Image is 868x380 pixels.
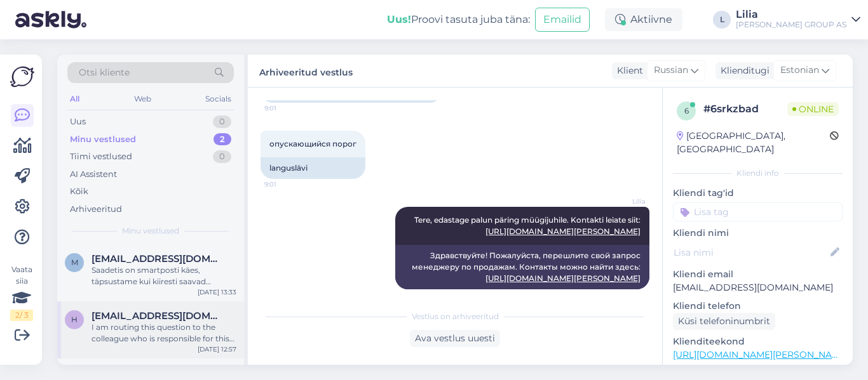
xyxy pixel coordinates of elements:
[79,66,130,79] span: Otsi kliente
[269,139,356,148] span: опускающийся порог
[92,310,224,322] span: helikasper64@gmail.com
[673,281,843,294] p: [EMAIL_ADDRESS][DOMAIN_NAME]
[485,273,641,283] a: [URL][DOMAIN_NAME][PERSON_NAME]
[92,253,224,265] span: martinorav2013@gmail.com
[132,91,154,107] div: Web
[261,157,365,179] div: languslävi
[395,245,649,289] div: Здравствуйте! Пожалуйста, перешлите свой запрос менеджеру по продажам. Контакты можно найти здесь:
[414,215,641,236] span: Tere, edastage palun päring müügijuhile. Kontakti leiate siit:
[259,62,353,79] label: Arhiveeritud vestlus
[10,65,34,89] img: Askly Logo
[203,91,234,107] div: Socials
[673,268,843,281] p: Kliendi email
[713,11,731,29] div: L
[673,335,843,348] p: Klienditeekond
[264,103,312,113] span: 9:01
[10,310,33,321] div: 2 / 3
[214,133,231,146] div: 2
[605,8,682,31] div: Aktiivne
[410,330,500,347] div: Ava vestlus uuesti
[412,311,499,322] span: Vestlus on arhiveeritud
[264,180,312,189] span: 9:01
[10,264,33,321] div: Vaata siia
[598,290,646,299] span: 9:04
[673,202,843,221] input: Lisa tag
[485,226,641,236] a: [URL][DOMAIN_NAME][PERSON_NAME]
[535,8,590,32] button: Emailid
[673,299,843,313] p: Kliendi telefon
[736,10,860,30] a: Lilia[PERSON_NAME] GROUP AS
[780,63,819,77] span: Estonian
[736,10,846,20] div: Lilia
[612,64,643,77] div: Klient
[198,287,236,297] div: [DATE] 13:33
[213,150,231,163] div: 0
[715,64,770,77] div: Klienditugi
[71,258,78,267] span: m
[673,187,843,200] p: Kliendi tag'id
[70,168,117,181] div: AI Assistent
[70,150,132,163] div: Tiimi vestlused
[387,13,411,25] b: Uus!
[122,225,179,237] span: Minu vestlused
[70,185,88,198] div: Kõik
[71,315,78,324] span: h
[673,313,775,330] div: Küsi telefoninumbrit
[677,129,830,156] div: [GEOGRAPHIC_DATA], [GEOGRAPHIC_DATA]
[198,344,236,354] div: [DATE] 12:57
[703,102,787,117] div: # 6srkzbad
[70,203,122,216] div: Arhiveeritud
[736,20,846,30] div: [PERSON_NAME] GROUP AS
[92,265,236,287] div: Saadetis on smartposti käes, täpsustame kui kiiresti saavad toimetada. Kahjuks läks saadetis teel...
[70,133,136,146] div: Minu vestlused
[70,115,86,128] div: Uus
[213,115,231,128] div: 0
[654,63,688,77] span: Russian
[684,106,689,115] span: 6
[787,102,839,116] span: Online
[598,197,646,206] span: Lilia
[92,322,236,344] div: I am routing this question to the colleague who is responsible for this topic. The reply might ta...
[673,167,843,179] div: Kliendi info
[674,246,828,259] input: Lisa nimi
[673,349,848,360] a: [URL][DOMAIN_NAME][PERSON_NAME]
[387,12,530,27] div: Proovi tasuta juba täna:
[67,91,82,107] div: All
[673,226,843,240] p: Kliendi nimi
